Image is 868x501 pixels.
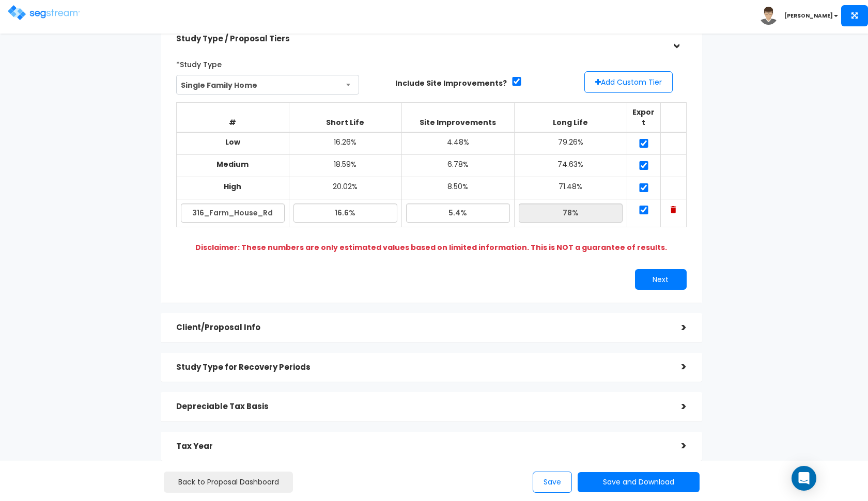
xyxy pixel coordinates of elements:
[225,137,240,147] b: Low
[784,12,833,20] b: [PERSON_NAME]
[627,103,660,133] th: Export
[289,177,401,199] td: 20.02%
[668,28,684,49] div: >
[401,177,514,199] td: 8.50%
[666,359,687,375] div: >
[584,71,673,93] button: Add Custom Tier
[666,320,687,336] div: >
[578,472,700,492] button: Save and Download
[176,363,666,372] h5: Study Type for Recovery Periods
[164,472,293,493] a: Back to Proposal Dashboard
[666,399,687,415] div: >
[401,103,514,133] th: Site Improvements
[514,177,627,199] td: 71.48%
[176,402,666,411] h5: Depreciable Tax Basis
[514,155,627,177] td: 74.63%
[666,438,687,454] div: >
[289,132,401,155] td: 16.26%
[533,472,572,493] button: Save
[176,56,222,70] label: *Study Type
[401,132,514,155] td: 4.48%
[401,155,514,177] td: 6.78%
[289,155,401,177] td: 18.59%
[177,75,359,95] span: Single Family Home
[671,206,676,213] img: Trash Icon
[635,269,687,290] button: Next
[195,242,667,253] b: Disclaimer: These numbers are only estimated values based on limited information. This is NOT a g...
[514,103,627,133] th: Long Life
[289,103,401,133] th: Short Life
[760,7,778,25] img: avatar.png
[224,181,241,192] b: High
[395,78,507,88] label: Include Site Improvements?
[792,466,816,491] div: Open Intercom Messenger
[176,103,289,133] th: #
[176,35,666,43] h5: Study Type / Proposal Tiers
[176,442,666,451] h5: Tax Year
[216,159,249,169] b: Medium
[176,323,666,332] h5: Client/Proposal Info
[514,132,627,155] td: 79.26%
[176,75,360,95] span: Single Family Home
[8,5,80,20] img: logo.png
